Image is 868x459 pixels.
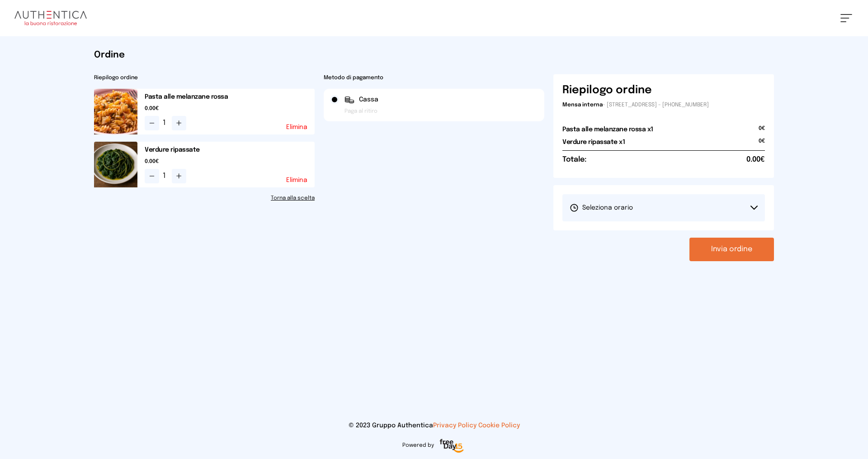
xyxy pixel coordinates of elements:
[562,101,765,109] p: - [STREET_ADDRESS] - [PHONE_NUMBER]
[562,125,653,134] h2: Pasta alle melanzane rossa x1
[163,171,168,182] span: 1
[562,154,586,165] h6: Totale:
[14,421,854,430] p: © 2023 Gruppo Authentica
[94,89,137,134] img: media
[759,125,765,138] span: 0€
[433,422,476,429] a: Privacy Policy
[570,203,633,212] span: Seleziona orario
[759,138,765,150] span: 0€
[324,74,544,81] h2: Metodo di pagamento
[163,118,168,129] span: 1
[145,158,315,165] span: 0.00€
[94,74,315,81] h2: Riepilogo ordine
[402,442,434,449] span: Powered by
[562,194,765,221] button: Seleziona orario
[746,154,765,165] span: 0.00€
[562,102,603,108] span: Mensa interna
[438,437,466,455] img: logo-freeday.3e08031.png
[14,11,87,25] img: logo.8f33a47.png
[145,105,315,112] span: 0.00€
[689,238,774,261] button: Invia ordine
[359,95,378,104] span: Cassa
[344,108,377,115] span: Paga al ritiro
[94,142,137,187] img: media
[94,195,315,202] a: Torna alla scelta
[562,83,652,98] h6: Riepilogo ordine
[145,92,315,101] h2: Pasta alle melanzane rossa
[286,124,307,130] button: Elimina
[478,422,520,429] a: Cookie Policy
[286,177,307,183] button: Elimina
[94,49,774,62] h1: Ordine
[145,145,315,154] h2: Verdure ripassate
[562,138,625,147] h2: Verdure ripassate x1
